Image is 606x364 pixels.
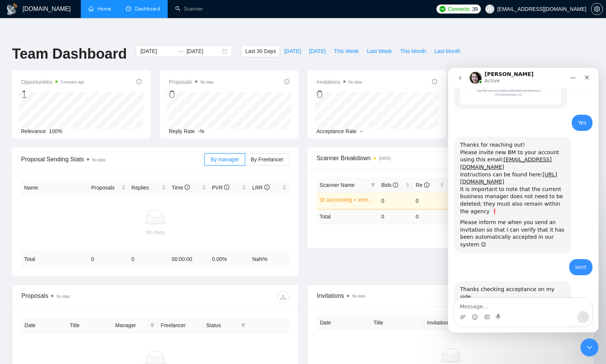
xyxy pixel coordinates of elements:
span: filter [241,323,245,328]
span: filter [239,320,247,331]
th: Name [21,180,88,195]
button: [DATE] [280,45,305,57]
div: Thanks checking acceptance on my side [12,218,117,233]
span: 39 [472,5,478,13]
div: Thanks checking acceptance on my sideAdd reaction [6,214,123,237]
span: -- [360,128,363,134]
textarea: Message… [6,231,144,243]
span: Last 30 Days [245,47,276,55]
span: crown [320,197,325,202]
span: filter [148,320,156,331]
button: Upload attachment [12,246,18,252]
span: Scanner Breakdown [317,153,585,163]
button: [DATE] [305,45,330,57]
a: searchScanner [175,6,203,12]
span: dashboard [126,6,131,11]
td: Total [317,209,378,224]
span: Bids [381,182,398,188]
div: No data [24,228,286,237]
span: filter [371,183,375,187]
span: Time [172,185,190,191]
span: 100% [49,128,62,134]
div: Yes [130,52,138,59]
span: filter [150,323,155,328]
div: 1 [21,87,84,102]
th: Invitation Letter [424,315,477,330]
span: [DATE] [284,47,301,55]
td: 0 [378,209,413,224]
span: By manager [211,156,239,162]
a: accounting + xero long term [326,196,374,204]
span: This Month [400,47,426,55]
button: setting [591,3,603,15]
span: [DATE] [309,47,326,55]
time: [DATE] [379,156,391,161]
span: to [177,48,183,54]
button: Last Week [363,45,396,57]
span: Invitations [317,291,585,300]
span: download [277,294,289,300]
span: info-circle [424,182,429,188]
td: 0 [129,252,169,267]
div: It is important to note that the current business manager does not need to be deleted; they must ... [12,118,117,147]
div: 0 [169,87,214,102]
iframe: To enrich screen reader interactions, please activate Accessibility in Grammarly extension settings [448,68,598,332]
span: Last Week [367,47,392,55]
span: LRR [252,185,270,191]
span: setting [591,6,603,12]
div: Thanks for reaching out!Please invite new BM to your account using this email:[EMAIL_ADDRESS][DOM... [6,69,123,185]
a: homeHome [88,6,111,12]
img: logo [6,3,18,15]
div: sent [121,191,144,208]
th: Proposals [88,180,129,195]
button: Send a message… [129,243,141,255]
iframe: Intercom live chat [580,338,598,356]
div: sent [127,196,138,203]
span: No data [348,80,362,84]
input: End date [186,47,221,55]
button: Gif picker [36,246,42,252]
span: Relevance [21,128,46,134]
button: This Week [330,45,363,57]
div: Iryna says… [6,214,144,254]
span: PVR [212,185,230,191]
span: No data [92,158,105,162]
button: download [277,291,289,303]
span: No data [352,294,365,298]
div: gautam@gscoutsourcing.com says… [6,47,144,70]
th: Date [21,318,67,333]
span: swap-right [177,48,183,54]
td: 0 [378,192,413,209]
input: Start date [140,47,174,55]
span: info-circle [185,185,190,190]
td: Total [21,252,88,267]
span: Last Month [434,47,460,55]
span: info-circle [432,79,437,84]
div: gautam@gscoutsourcing.com says… [6,191,144,214]
td: 0 [88,252,129,267]
button: Last 30 Days [241,45,280,57]
td: 0.00% [447,192,482,209]
th: Title [67,318,112,333]
td: 00:00:00 [169,252,209,267]
span: No data [200,80,214,84]
span: Opportunities [21,77,84,86]
span: By Freelancer [251,156,283,162]
td: 0.00 % [447,209,482,224]
div: Yes [124,47,144,64]
th: Replies [129,180,169,195]
th: Date [317,315,370,330]
td: 0 [413,209,447,224]
button: Start recording [48,246,54,252]
td: 0.00 % [209,252,249,267]
div: Please inform me when you send an invitation so that I can verify that it has been automatically ... [12,151,117,180]
span: info-circle [136,79,142,84]
span: Connects: [448,5,470,13]
h1: Team Dashboard [12,45,127,63]
button: Last Month [430,45,464,57]
a: [URL][DOMAIN_NAME] [12,104,109,117]
td: 0 [413,192,447,209]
